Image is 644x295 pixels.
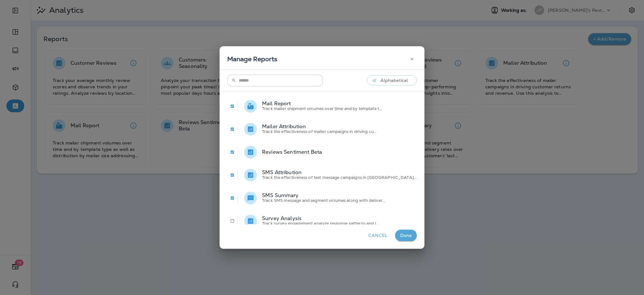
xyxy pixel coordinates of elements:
[395,230,417,241] button: Done
[262,106,417,111] p: Track mailer shipment volumes over time and by template t…
[262,216,417,221] p: Survey Analysis
[366,230,390,241] button: Cancel
[262,101,417,106] p: Mail Report
[262,175,417,180] p: Track the effectiveness of text message campaigns in [GEOGRAPHIC_DATA]…
[377,77,412,84] p: Alphabetical
[262,170,417,175] p: SMS Attribution
[367,75,417,85] button: Alphabetical
[262,150,417,155] p: Reviews Sentiment Beta
[262,198,417,203] p: Track SMS message and segment volumes along with deliver…
[227,54,277,64] h4: Manage Reports
[262,129,417,134] p: Track the effectiveness of mailer campaigns in driving cu…
[262,193,417,198] p: SMS Summary
[262,221,417,226] p: Track survey engagement analyze response patterns and i…
[262,124,417,129] p: Mailer Attribution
